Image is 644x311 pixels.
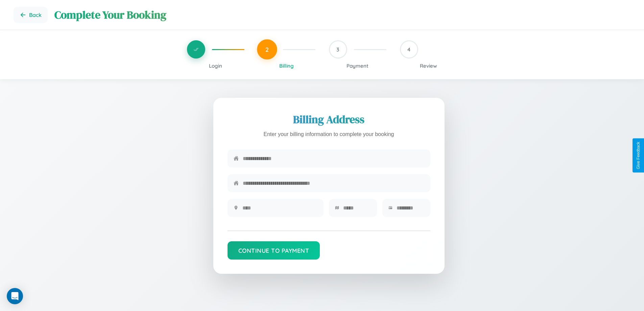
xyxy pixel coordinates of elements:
button: Go back [14,7,48,23]
span: Billing [279,63,294,69]
div: Open Intercom Messenger [7,288,23,304]
span: Payment [347,63,368,69]
div: Give Feedback [636,142,641,169]
span: 4 [407,46,410,53]
button: Continue to Payment [228,241,320,260]
p: Enter your billing information to complete your booking [228,130,430,139]
span: 2 [265,46,269,53]
h2: Billing Address [228,112,430,127]
span: Review [420,63,437,69]
span: Login [209,63,222,69]
span: 3 [336,46,339,53]
h1: Complete Your Booking [54,7,630,22]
